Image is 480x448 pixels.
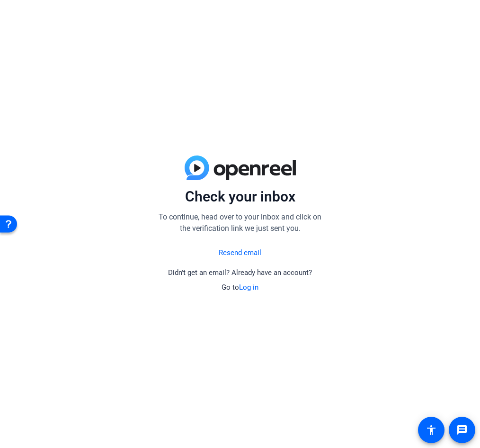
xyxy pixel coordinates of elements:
[185,155,296,180] img: blue-gradient.svg
[222,283,258,292] span: Go to
[426,424,437,436] mat-icon: accessibility
[155,211,325,234] p: To continue, head over to your inbox and click on the verification link we just sent you.
[239,283,258,292] a: Log in
[456,424,468,436] mat-icon: message
[168,268,312,277] span: Didn't get an email? Already have an account?
[219,247,261,258] a: Resend email
[155,188,325,206] p: Check your inbox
